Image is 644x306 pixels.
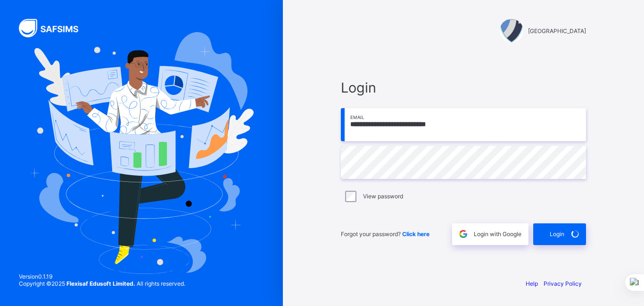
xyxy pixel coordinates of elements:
span: Version 0.1.19 [19,273,185,280]
img: google.396cfc9801f0270233282035f929180a.svg [458,229,469,239]
a: Click here [402,230,429,238]
a: Help [526,280,538,287]
strong: Flexisaf Edusoft Limited. [66,280,135,287]
span: Forgot your password? [341,230,429,238]
img: Hero Image [29,32,254,274]
span: Login [550,230,564,238]
span: Login with Google [474,230,521,238]
img: SAFSIMS Logo [19,19,90,37]
label: View password [363,193,403,200]
span: Login [341,79,586,96]
span: [GEOGRAPHIC_DATA] [528,27,586,34]
span: Copyright © 2025 All rights reserved. [19,280,185,287]
a: Privacy Policy [544,280,582,287]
